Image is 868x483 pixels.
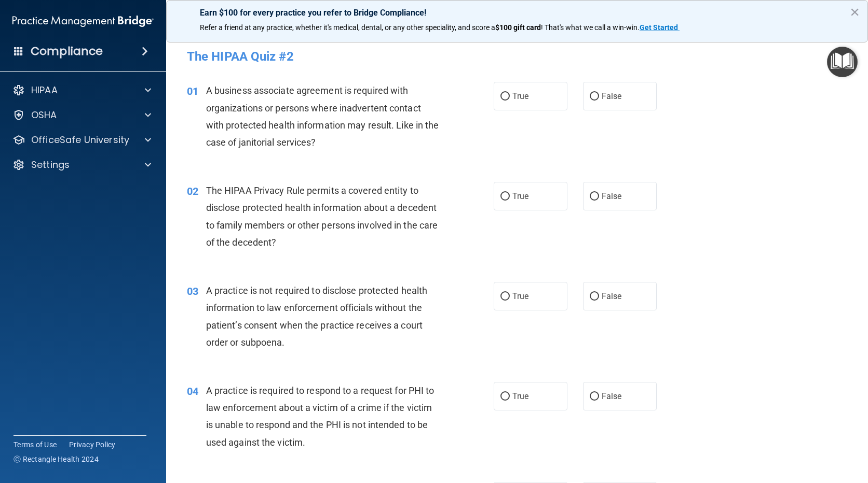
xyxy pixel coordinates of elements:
[31,134,129,146] p: OfficeSafe University
[12,134,151,146] a: OfficeSafe University
[12,84,151,96] a: HIPAA
[31,109,57,121] p: OSHA
[206,185,438,248] span: The HIPAA Privacy Rule permits a covered entity to disclose protected health information about a ...
[850,4,860,20] button: Close
[187,285,198,297] span: 03
[500,93,510,101] input: True
[512,191,528,201] span: True
[206,285,428,348] span: A practice is not required to disclose protected health information to law enforcement officials ...
[187,50,847,63] h4: The HIPAA Quiz #2
[187,185,198,197] span: 02
[13,439,57,450] a: Terms of Use
[500,293,510,301] input: True
[512,391,528,401] span: True
[602,191,622,201] span: False
[495,23,541,32] strong: $100 gift card
[602,91,622,101] span: False
[31,84,58,96] p: HIPAA
[31,44,103,59] h4: Compliance
[590,93,599,101] input: False
[500,393,510,401] input: True
[13,454,99,464] span: Ⓒ Rectangle Health 2024
[827,47,858,77] button: Open Resource Center
[640,23,678,32] strong: Get Started
[69,439,116,450] a: Privacy Policy
[602,391,622,401] span: False
[590,393,599,401] input: False
[187,385,198,397] span: 04
[541,23,640,32] span: ! That's what we call a win-win.
[512,291,528,301] span: True
[200,23,495,32] span: Refer a friend at any practice, whether it's medical, dental, or any other speciality, and score a
[206,85,439,148] span: A business associate agreement is required with organizations or persons where inadvertent contac...
[12,109,151,121] a: OSHA
[602,291,622,301] span: False
[200,8,834,18] p: Earn $100 for every practice you refer to Bridge Compliance!
[187,85,198,97] span: 01
[512,91,528,101] span: True
[206,385,435,448] span: A practice is required to respond to a request for PHI to law enforcement about a victim of a cri...
[640,23,680,32] a: Get Started
[590,293,599,301] input: False
[590,193,599,201] input: False
[500,193,510,201] input: True
[12,159,151,171] a: Settings
[12,11,154,32] img: PMB logo
[31,159,70,171] p: Settings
